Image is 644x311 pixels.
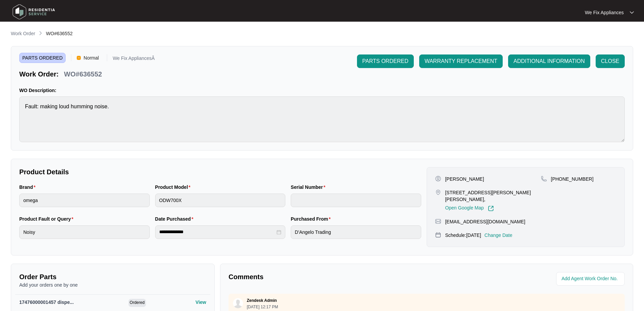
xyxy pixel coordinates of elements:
[419,54,503,68] button: WARRANTY REPLACEMENT
[10,2,57,22] img: residentia service logo
[445,218,525,225] p: [EMAIL_ADDRESS][DOMAIN_NAME]
[508,54,590,68] button: ADDITIONAL INFORMATION
[155,194,286,207] input: Product Model
[195,299,206,306] p: View
[19,87,625,94] p: WO Description:
[551,176,594,182] p: [PHONE_NUMBER]
[445,232,481,239] p: Schedule: [DATE]
[585,9,624,16] p: We Fix Appliances
[19,216,76,222] label: Product Fault or Query
[484,232,512,239] p: Change Date
[19,53,66,63] span: PARTS ORDERED
[445,176,484,182] p: [PERSON_NAME]
[445,189,541,203] p: [STREET_ADDRESS][PERSON_NAME][PERSON_NAME],
[435,218,441,224] img: map-pin
[541,176,547,182] img: map-pin
[425,57,497,65] span: WARRANTY REPLACEMENT
[159,228,276,236] input: Date Purchased
[291,194,421,207] input: Serial Number
[514,57,585,65] span: ADDITIONAL INFORMATION
[291,225,421,239] input: Purchased From
[9,30,37,38] a: Work Order
[81,53,101,63] span: Normal
[362,57,408,65] span: PARTS ORDERED
[233,298,243,308] img: user.svg
[19,299,74,305] span: 17476000001457 dispe...
[128,299,146,307] span: Ordered
[155,184,193,191] label: Product Model
[19,167,421,177] p: Product Details
[562,275,621,283] input: Add Agent Work Order No.
[38,30,43,36] img: chevron-right
[247,305,278,309] p: [DATE] 12:17 PM
[155,216,196,222] label: Date Purchased
[229,272,422,282] p: Comments
[291,184,328,191] label: Serial Number
[11,30,35,37] p: Work Order
[445,205,494,212] a: Open Google Map
[19,225,150,239] input: Product Fault or Query
[357,54,414,68] button: PARTS ORDERED
[19,282,206,288] p: Add your orders one by one
[291,216,333,222] label: Purchased From
[77,56,81,60] img: Vercel Logo
[488,205,494,212] img: Link-External
[596,54,625,68] button: CLOSE
[435,176,441,182] img: user-pin
[435,232,441,238] img: map-pin
[247,298,277,303] p: Zendesk Admin
[19,272,206,282] p: Order Parts
[19,184,38,191] label: Brand
[46,31,73,36] span: WO#636552
[630,11,634,14] img: dropdown arrow
[19,96,625,142] textarea: Fault: making loud humming noise.
[113,56,154,63] p: We Fix AppliancesÂ
[19,69,58,79] p: Work Order:
[601,57,619,65] span: CLOSE
[19,194,150,207] input: Brand
[64,69,102,79] p: WO#636552
[435,189,441,195] img: map-pin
